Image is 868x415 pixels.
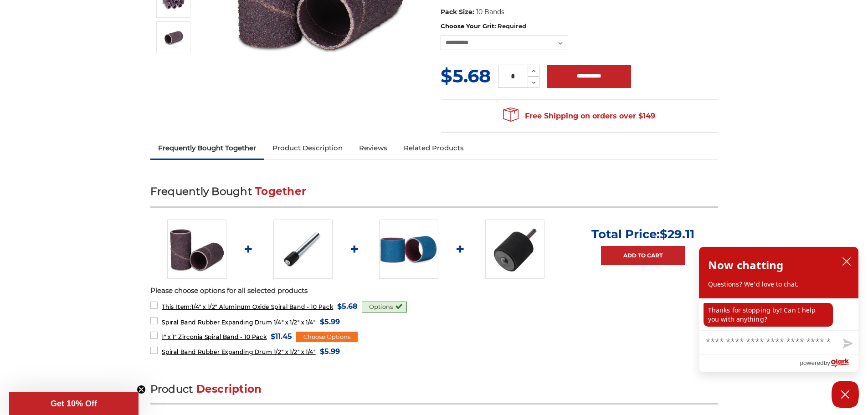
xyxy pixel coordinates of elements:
dt: Pack Size: [441,7,474,17]
span: $5.99 [320,345,340,358]
img: 1/4" x 1/2" AOX Spiral Bands [162,26,185,49]
small: Required [498,22,526,30]
span: $5.99 [320,316,340,328]
a: Reviews [351,138,395,158]
span: Frequently Bought [150,185,252,198]
span: Free Shipping on orders over $149 [503,107,655,125]
span: powered [800,357,823,369]
dd: 10 Bands [476,7,504,17]
div: Get 10% OffClose teaser [9,392,139,415]
a: Frequently Bought Together [150,138,265,158]
a: Add to Cart [601,246,685,265]
span: Get 10% Off [51,399,97,408]
button: Send message [836,333,858,354]
div: Options [362,302,407,313]
span: Spiral Band Rubber Expanding Drum 1/4" x 1/2" x 1/4" [162,319,315,326]
button: close chatbox [839,255,854,268]
div: chat [699,298,858,330]
span: $5.68 [337,300,358,313]
span: Description [196,383,262,395]
span: by [824,357,830,369]
span: Product [150,383,193,395]
p: Questions? We'd love to chat. [708,280,849,289]
p: Total Price: [591,227,694,241]
span: Together [255,185,306,198]
label: Choose Your Grit: [441,22,718,31]
span: 1/4" x 1/2" Aluminum Oxide Spiral Band - 10 Pack [162,303,333,310]
span: 1" x 1" Zirconia Spiral Band - 10 Pack [162,333,267,340]
span: $5.68 [441,65,491,87]
span: Spiral Band Rubber Expanding Drum 1/2" x 1/2" x 1/4" [162,348,315,355]
span: $11.45 [271,330,292,343]
h2: Now chatting [708,256,783,274]
div: Choose Options [296,332,358,343]
span: $29.11 [660,227,694,241]
p: Thanks for stopping by! Can I help you with anything? [704,303,833,327]
div: olark chatbox [699,246,859,372]
strong: This Item: [162,303,191,310]
a: Related Products [395,138,472,158]
button: Close Chatbox [832,381,859,408]
button: Close teaser [137,385,146,394]
a: Powered by Olark [800,355,858,372]
p: Please choose options for all selected products [150,286,718,296]
a: Product Description [264,138,351,158]
img: 1/4" x 1/2" Spiral Bands AOX [167,220,226,279]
